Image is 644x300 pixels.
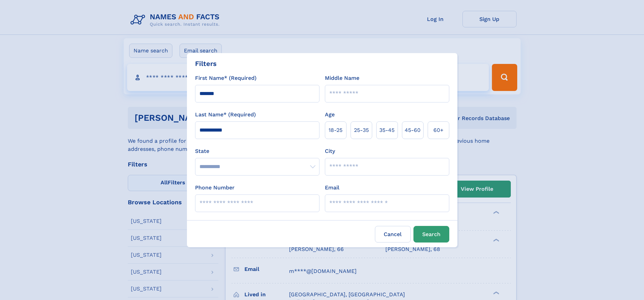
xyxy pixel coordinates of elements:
label: City [325,147,335,155]
span: 18‑25 [329,126,342,134]
div: Filters [195,59,217,69]
label: State [195,147,319,155]
span: 35‑45 [379,126,395,134]
button: Search [413,226,449,243]
label: Phone Number [195,184,235,192]
label: Age [325,111,335,119]
span: 60+ [433,126,444,134]
label: Cancel [375,226,411,243]
label: Middle Name [325,74,359,82]
label: Last Name* (Required) [195,111,256,119]
span: 25‑35 [354,126,369,134]
label: First Name* (Required) [195,74,257,82]
label: Email [325,184,339,192]
span: 45‑60 [405,126,421,134]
